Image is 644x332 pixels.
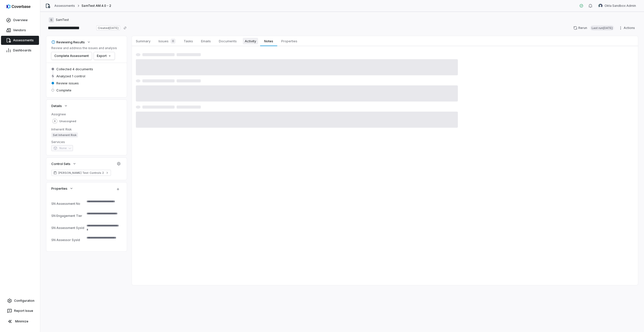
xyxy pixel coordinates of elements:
[605,4,636,8] span: Okta Sandbox Admin
[13,28,26,32] span: Vendors
[56,81,79,85] span: Review issues
[1,16,39,25] a: Overview
[279,38,299,44] span: Properties
[617,24,638,32] button: Actions
[134,38,152,44] span: Summary
[51,226,85,230] div: SN Assessment SysId
[51,214,85,218] div: SN Engagement Tier
[51,140,122,144] dt: Services
[13,38,34,42] span: Assessments
[199,38,213,44] span: Emails
[51,238,85,242] div: SN Assessor SysId
[94,52,115,60] button: Export
[570,24,617,32] button: RerunLast run[DATE]
[51,161,70,166] span: Control Sets
[13,48,31,52] span: Dashboards
[13,18,28,22] span: Overview
[1,26,39,35] a: Vendors
[2,296,38,305] a: Configuration
[50,38,92,47] button: Reviewing Results
[7,4,30,9] img: logo-D7KZi-bG.svg
[14,309,33,313] span: Report Issue
[590,25,614,30] span: Last run [DATE]
[217,38,239,44] span: Documents
[56,67,93,71] span: Collected 4 documents
[2,316,38,326] button: Minimize
[51,104,62,108] span: Details
[56,74,85,78] span: Analyzed 1 control
[1,36,39,45] a: Assessments
[58,171,104,175] span: [PERSON_NAME] Test Controls 2
[51,186,67,191] span: Properties
[171,39,176,44] span: 0
[262,38,275,44] span: Notes
[598,4,602,8] img: Okta Sandbox Admin avatar
[50,184,75,193] button: Properties
[59,119,76,123] span: Unassigned
[2,306,38,315] button: Report Issue
[51,132,78,138] span: Set Inherent Risk
[50,101,69,110] button: Details
[156,38,178,45] span: Issues
[51,127,122,131] dt: Inherent Risk
[243,38,258,44] span: Activity
[595,2,639,10] button: Okta Sandbox Admin avatarOkta Sandbox Admin
[51,170,111,176] a: [PERSON_NAME] Test Controls 2
[51,202,85,206] div: SN Assessment No
[51,112,122,116] dt: Assignee
[96,25,120,30] span: Created [DATE]
[182,38,195,44] span: Tasks
[51,46,117,50] p: Review and address the issues and analysis
[47,15,70,24] button: SSamTest
[56,88,71,92] span: Complete
[56,18,69,22] span: SamTest
[54,4,75,8] a: Assessments
[1,46,39,55] a: Dashboards
[14,299,34,303] span: Configuration
[82,4,111,8] span: SamTest AM.4.0 - 2
[15,319,28,323] span: Minimize
[51,40,85,44] div: Reviewing Results
[51,52,92,60] button: Complete Assessment
[50,159,78,168] button: Control Sets
[120,23,130,32] button: Copy link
